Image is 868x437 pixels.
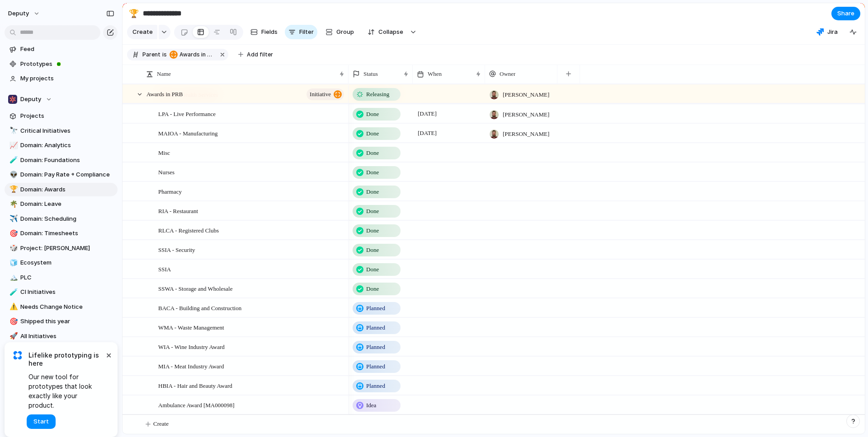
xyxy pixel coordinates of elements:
span: Done [366,284,379,293]
button: 🎯 [8,229,17,238]
div: 🌴Domain: Leave [5,197,118,211]
span: Status [363,70,378,79]
span: Deputy [20,95,41,104]
button: Start [27,414,56,429]
div: 🎲 [9,243,16,253]
button: Filter [285,25,317,39]
span: Lifelike prototyping is here [28,351,104,367]
span: Projects [20,112,114,121]
a: ✈️Domain: Scheduling [5,212,118,226]
span: Critical Initiatives [20,126,114,135]
a: 🎯Shipped this year [5,315,118,328]
span: SSWA - Storage and Wholesale [158,283,232,293]
span: Owner [500,70,515,79]
span: Shipped this year [20,317,114,326]
button: Create [127,25,157,39]
button: Dismiss [103,349,114,360]
a: My projects [5,72,118,85]
button: deputy [4,6,45,21]
button: 🎲 [8,244,17,253]
span: RIA - Restaurant [158,205,198,216]
span: [PERSON_NAME] [503,110,549,119]
span: CI Initiatives [20,288,114,297]
div: 🎯 [9,316,16,327]
span: Domain: Awards [20,185,114,194]
span: Awards in PRB [146,88,183,99]
span: MAIOA - Manufacturing [158,128,217,138]
span: Pharmacy [158,186,182,196]
span: Create [153,419,169,428]
span: Fields [261,28,278,37]
div: 📈 [9,140,16,151]
a: 🧪Domain: Foundations [5,153,118,167]
button: 🌴 [8,200,17,209]
span: SSIA - Security [158,244,195,255]
button: Add filter [233,48,278,61]
div: 🎯Domain: Timesheets [5,227,118,240]
span: Domain: Pay Rate + Compliance [20,170,114,179]
span: HBIA - Hair and Beauty Award [158,380,232,391]
div: 🏆 [9,184,16,195]
div: 🗓️New view [5,344,118,358]
button: 🚀 [8,332,17,341]
div: 🏆Domain: Awards [5,183,118,196]
button: Collapse [362,25,408,39]
span: Awards in PRB [179,51,215,59]
span: Create [132,28,153,37]
a: 👽Domain: Pay Rate + Compliance [5,168,118,181]
div: 👽 [9,170,16,180]
span: Awards in PRB [170,51,215,59]
span: Domain: Scheduling [20,214,114,223]
span: Ambulance Award [MA000098] [158,400,235,410]
span: Misc [158,147,170,158]
span: Ecosystem [20,258,114,267]
span: PLC [20,273,114,282]
span: MIA - Meat Industry Award [158,361,224,371]
span: Name [157,70,171,79]
a: 🧪CI Initiatives [5,285,118,299]
div: 🧊Ecosystem [5,256,118,270]
span: [PERSON_NAME] [503,90,549,99]
button: 🧊 [8,258,17,267]
span: Done [366,226,379,235]
button: Fields [247,25,281,39]
a: 🔭Critical Initiatives [5,124,118,138]
div: 🧪 [9,287,16,298]
button: initiative [307,88,344,100]
button: Awards in PRB [168,50,217,60]
a: 🎲Project: [PERSON_NAME] [5,242,118,255]
span: Jira [827,28,838,37]
button: 🔭 [8,126,17,135]
span: [DATE] [415,108,439,119]
span: BACA - Building and Construction [158,302,241,313]
span: Planned [366,381,385,391]
button: Jira [813,25,841,39]
span: LPA - Live Performance [158,108,216,119]
a: ⚠️Needs Change Notice [5,300,118,314]
span: Share [837,9,854,18]
span: Feed [20,45,114,54]
span: Releasing [366,90,389,99]
span: Group [336,28,354,37]
span: Domain: Foundations [20,156,114,165]
span: Domain: Analytics [20,141,114,150]
span: When [428,70,442,79]
span: Planned [366,343,385,352]
span: Done [366,110,379,119]
span: Prototypes [20,60,114,69]
button: 🧪 [8,156,17,165]
a: Projects [5,109,118,123]
a: 🏔️PLC [5,271,118,284]
span: Planned [366,304,385,313]
button: 📈 [8,141,17,150]
span: Done [366,168,379,177]
span: Collapse [378,28,403,37]
span: WIA - Wine Industry Award [158,341,225,352]
button: Deputy [5,93,118,106]
button: 🏆 [127,6,141,21]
